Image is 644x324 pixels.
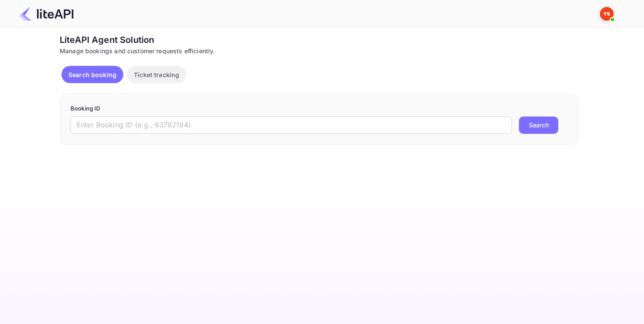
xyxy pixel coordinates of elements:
p: Ticket tracking [134,70,179,79]
p: Booking ID [71,104,568,113]
div: Manage bookings and customer requests efficiently. [60,46,579,55]
img: Yandex Support [600,7,614,21]
input: Enter Booking ID (e.g., 63782194) [71,117,512,134]
img: LiteAPI Logo [19,7,74,21]
div: LiteAPI Agent Solution [60,33,579,46]
p: Search booking [68,70,116,79]
button: Search [519,117,558,134]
